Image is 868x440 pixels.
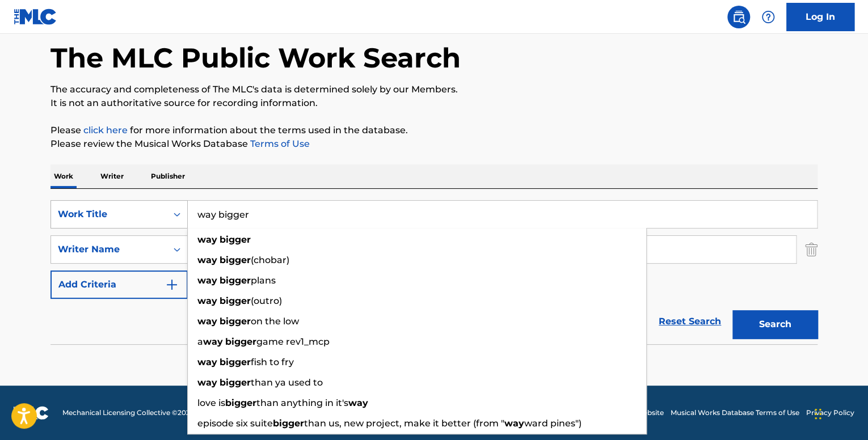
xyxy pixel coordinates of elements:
strong: bigger [220,295,251,306]
span: (chobar) [251,255,289,265]
img: help [761,10,775,24]
p: Work [50,164,77,188]
span: (outro) [251,295,282,306]
strong: way [504,418,524,429]
a: Musical Works Database Terms of Use [671,408,799,418]
strong: way [197,377,217,388]
p: Writer [97,164,127,188]
strong: way [197,316,217,327]
span: Mechanical Licensing Collective © 2025 [62,408,194,418]
strong: bigger [225,336,256,347]
strong: bigger [220,275,251,286]
p: Publisher [148,164,188,188]
strong: way [348,397,368,408]
strong: way [197,357,217,367]
strong: way [197,234,217,245]
strong: way [203,336,223,347]
strong: bigger [220,234,251,245]
span: than us, new project, make it better (from " [304,418,504,429]
strong: way [197,275,217,286]
span: ward pines") [524,418,582,429]
span: episode six suite [197,418,273,429]
strong: bigger [220,316,251,327]
strong: bigger [220,255,251,265]
a: click here [83,125,128,136]
div: Help [757,6,779,28]
img: MLC Logo [14,9,57,25]
span: than ya used to [251,377,323,388]
iframe: Chat Widget [811,386,868,440]
form: Search Form [50,200,818,344]
a: Public Search [727,6,750,28]
a: Terms of Use [248,138,310,149]
strong: bigger [273,418,304,429]
div: Work Title [58,208,160,221]
strong: bigger [220,377,251,388]
div: Writer Name [58,243,160,256]
strong: way [197,255,217,265]
a: Privacy Policy [806,408,854,418]
img: Delete Criterion [805,235,818,264]
img: logo [14,406,49,420]
p: The accuracy and completeness of The MLC's data is determined solely by our Members. [50,83,818,96]
span: on the low [251,316,299,327]
p: It is not an authoritative source for recording information. [50,96,818,110]
span: game rev1_mcp [256,336,330,347]
strong: bigger [220,357,251,367]
strong: bigger [225,397,256,408]
button: Search [732,310,818,339]
span: fish to fry [251,357,294,367]
strong: way [197,295,217,306]
img: search [732,10,745,24]
h1: The MLC Public Work Search [50,41,461,75]
a: Log In [786,3,854,31]
img: 9d2ae6d4665cec9f34b9.svg [165,278,179,291]
button: Add Criteria [50,270,188,299]
span: a [197,336,203,347]
a: Reset Search [653,309,727,334]
p: Please for more information about the terms used in the database. [50,124,818,137]
span: than anything in it's [256,397,348,408]
div: Drag [815,397,821,431]
p: Please review the Musical Works Database [50,137,818,151]
span: love is [197,397,225,408]
span: plans [251,275,276,286]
